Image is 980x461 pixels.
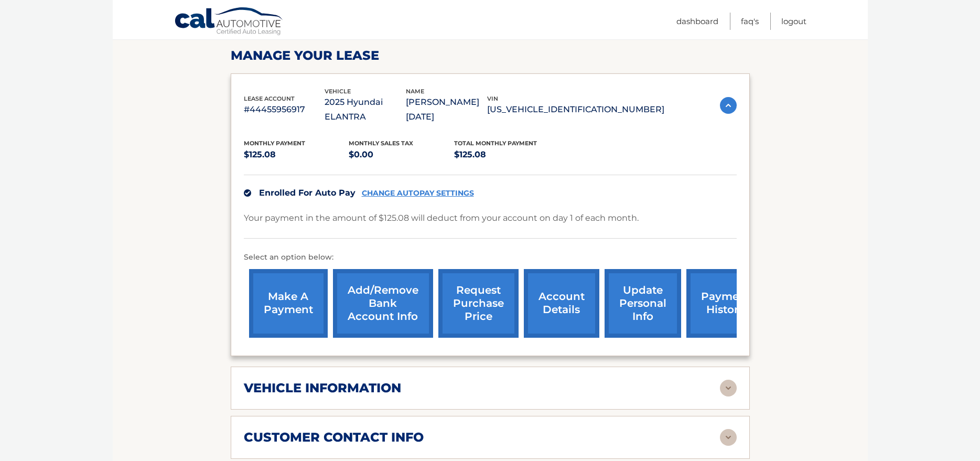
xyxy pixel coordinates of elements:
a: payment history [686,269,765,338]
p: 2025 Hyundai ELANTRA [325,95,406,124]
h2: Manage Your Lease [231,48,750,63]
span: vin [487,95,498,102]
a: update personal info [605,269,681,338]
p: #44455956917 [244,102,325,117]
h2: customer contact info [244,430,424,445]
a: request purchase price [438,269,519,338]
img: accordion-rest.svg [720,429,737,446]
a: Dashboard [676,13,718,30]
h2: vehicle information [244,380,401,396]
p: Your payment in the amount of $125.08 will deduct from your account on day 1 of each month. [244,211,639,226]
a: Add/Remove bank account info [333,269,433,338]
span: Total Monthly Payment [454,140,537,147]
span: Enrolled For Auto Pay [259,188,356,198]
p: [US_VEHICLE_IDENTIFICATION_NUMBER] [487,102,664,117]
p: [PERSON_NAME][DATE] [406,95,487,124]
a: Logout [781,13,806,30]
p: $125.08 [454,147,559,162]
a: CHANGE AUTOPAY SETTINGS [362,189,474,198]
p: $0.00 [349,147,454,162]
span: lease account [244,95,295,102]
a: Cal Automotive [174,7,284,37]
p: $125.08 [244,147,349,162]
img: accordion-rest.svg [720,380,737,396]
a: make a payment [249,269,328,338]
span: Monthly sales Tax [349,140,413,147]
p: Select an option below: [244,251,737,264]
a: FAQ's [741,13,759,30]
span: vehicle [325,88,351,95]
img: check.svg [244,189,251,197]
span: name [406,88,424,95]
span: Monthly Payment [244,140,305,147]
img: accordion-active.svg [720,97,737,114]
a: account details [524,269,599,338]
